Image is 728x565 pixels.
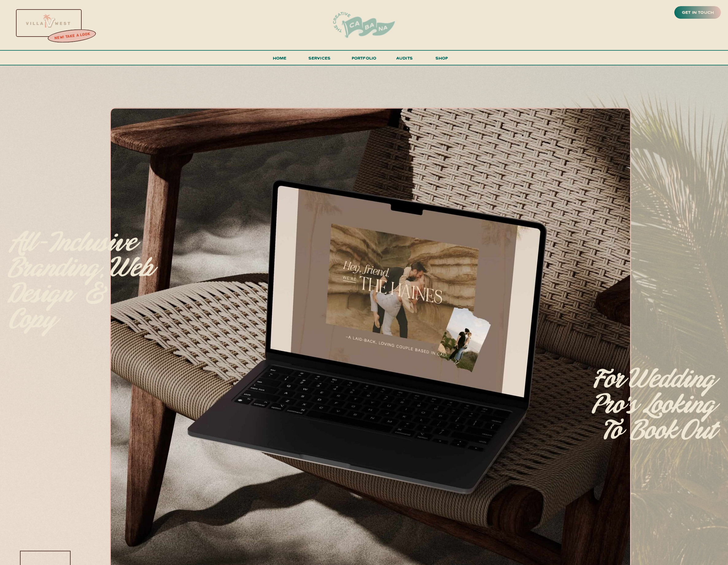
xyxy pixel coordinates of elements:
[550,367,714,450] p: for Wedding pro's looking to Book Out
[427,54,456,65] a: shop
[307,54,332,65] a: services
[350,54,378,65] a: portfolio
[681,8,715,17] a: get in touch
[395,54,414,65] a: audits
[270,54,289,65] a: Home
[308,55,331,61] span: services
[47,30,97,42] a: new! take a look
[9,230,155,317] p: All-inclusive branding, web design & copy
